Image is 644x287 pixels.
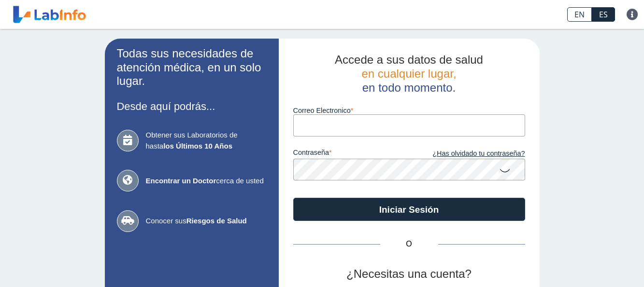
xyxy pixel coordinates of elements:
b: los Últimos 10 Años [163,142,232,150]
b: Encontrar un Doctor [146,177,216,185]
span: en todo momento. [362,81,456,94]
a: ES [592,7,615,22]
label: Correo Electronico [293,107,525,114]
h2: Todas sus necesidades de atención médica, en un solo lugar. [117,47,267,88]
span: Conocer sus [146,216,267,227]
h3: Desde aquí podrás... [117,100,267,112]
span: cerca de usted [146,176,267,187]
span: Accede a sus datos de salud [335,53,483,66]
span: O [380,238,438,250]
a: ¿Has olvidado tu contraseña? [409,149,525,159]
b: Riesgos de Salud [186,217,247,225]
h2: ¿Necesitas una cuenta? [293,267,525,281]
a: EN [567,7,592,22]
label: contraseña [293,149,409,159]
span: en cualquier lugar, [361,67,456,80]
button: Iniciar Sesión [293,198,525,221]
span: Obtener sus Laboratorios de hasta [146,130,267,151]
